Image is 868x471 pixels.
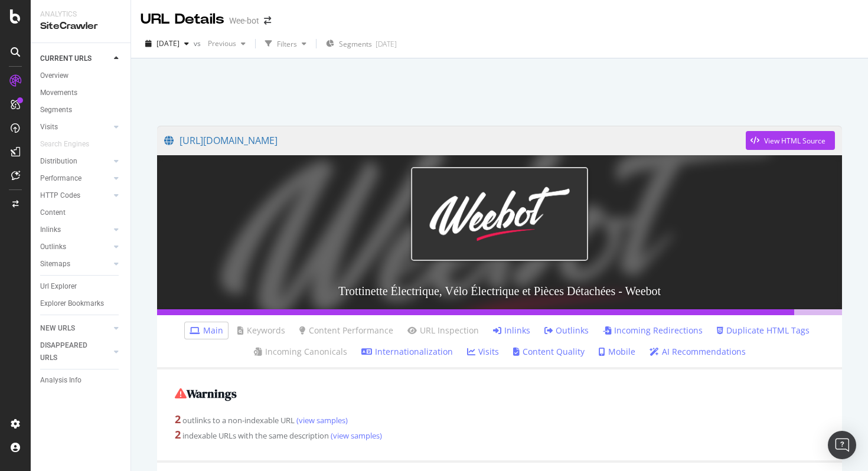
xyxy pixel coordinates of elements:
strong: 2 [175,427,181,441]
div: Search Engines [40,138,89,151]
button: Segments[DATE] [321,34,402,53]
button: View HTML Source [746,131,835,150]
button: [DATE] [141,34,194,53]
a: Inlinks [40,224,110,236]
a: Url Explorer [40,280,122,293]
div: Content [40,207,66,219]
div: Analysis Info [40,374,81,387]
a: Sitemaps [40,258,110,270]
a: Inlinks [493,325,530,336]
a: (view samples) [295,415,348,426]
div: Wee-bot [229,15,259,27]
a: Visits [40,121,110,133]
span: Previous [203,38,236,48]
div: Distribution [40,155,77,168]
button: Previous [203,34,250,53]
div: Segments [40,104,72,116]
span: vs [194,38,203,48]
div: [DATE] [376,39,397,49]
div: Performance [40,172,81,185]
div: DISAPPEARED URLS [40,339,100,364]
div: Movements [40,87,77,99]
h3: Trottinette Électrique, Vélo Électrique et Pièces Détachées - Weebot [157,273,842,309]
a: DISAPPEARED URLS [40,339,110,364]
span: 2025 Sep. 2nd [156,38,180,48]
strong: 2 [175,412,181,426]
h2: Warnings [175,387,824,400]
a: Segments [40,104,122,116]
a: Outlinks [544,325,589,336]
a: Content Quality [513,346,585,358]
span: Segments [339,39,372,49]
div: Url Explorer [40,280,77,293]
a: Mobile [599,346,635,358]
div: Analytics [40,9,121,19]
a: Overview [40,70,122,82]
a: (view samples) [329,430,382,441]
img: Trottinette Électrique, Vélo Électrique et Pièces Détachées - Weebot [411,167,588,261]
a: Incoming Canonicals [254,346,347,358]
div: NEW URLS [40,322,75,335]
a: Outlinks [40,241,110,253]
a: Distribution [40,155,110,168]
div: CURRENT URLS [40,53,92,65]
div: arrow-right-arrow-left [264,17,271,25]
div: Visits [40,121,58,133]
a: Internationalization [361,346,453,358]
button: Filters [260,34,311,53]
div: Overview [40,70,68,82]
div: URL Details [141,9,224,30]
a: URL Inspection [407,325,479,336]
div: Outlinks [40,241,66,253]
div: View HTML Source [764,136,825,146]
a: [URL][DOMAIN_NAME] [164,126,746,155]
a: Content Performance [299,325,393,336]
div: Sitemaps [40,258,70,270]
div: outlinks to a non-indexable URL [175,412,824,427]
a: HTTP Codes [40,189,110,202]
div: HTTP Codes [40,189,80,202]
a: Duplicate HTML Tags [717,325,810,336]
a: Content [40,207,122,219]
a: AI Recommendations [650,346,746,358]
div: SiteCrawler [40,19,121,33]
div: indexable URLs with the same description [175,427,824,443]
a: NEW URLS [40,322,110,335]
a: Performance [40,172,110,185]
a: Explorer Bookmarks [40,297,122,310]
a: Keywords [237,325,285,336]
div: Filters [277,39,297,49]
div: Inlinks [40,224,61,236]
a: CURRENT URLS [40,53,110,65]
a: Visits [467,346,499,358]
a: Movements [40,87,122,99]
div: Explorer Bookmarks [40,297,104,310]
a: Incoming Redirections [603,325,703,336]
a: Analysis Info [40,374,122,387]
a: Search Engines [40,138,101,151]
a: Main [190,325,223,336]
div: Open Intercom Messenger [828,431,856,459]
